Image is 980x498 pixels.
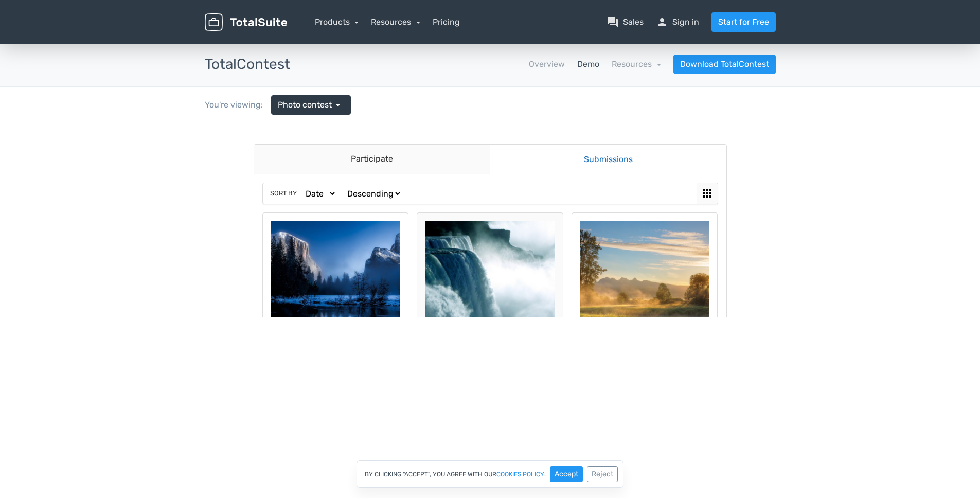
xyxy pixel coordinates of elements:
div: You're viewing: [205,99,271,111]
img: niagara-falls-218591_1920-512x512.jpg [425,98,555,227]
a: Participate [254,21,490,51]
span: question_answer [607,16,619,28]
a: Overview [529,58,565,70]
span: Photo contest [278,99,332,111]
a: Start for Free [711,12,776,32]
a: Demo [577,58,599,70]
a: Photo contest arrow_drop_down [271,95,351,115]
h3: TotalContest [205,57,290,73]
a: Pricing [433,16,460,28]
a: cookies policy [496,471,544,477]
a: Resources [612,59,661,69]
button: Reject [587,466,618,482]
img: yellowstone-national-park-1581879_1920-512x512.jpg [271,98,400,227]
a: Products [315,17,359,27]
a: personSign in [656,16,699,28]
div: By clicking "Accept", you agree with our . [357,460,623,488]
span: Sort by [270,65,297,75]
a: question_answerSales [607,16,644,28]
a: Submissions [490,21,726,51]
span: arrow_drop_down [332,99,344,111]
a: Download TotalContest [673,55,776,74]
img: TotalSuite for WordPress [205,13,287,31]
img: british-columbia-3787200_1920-512x512.jpg [580,98,709,227]
button: Accept [550,466,583,482]
span: person [656,16,668,28]
a: Resources [371,17,420,27]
